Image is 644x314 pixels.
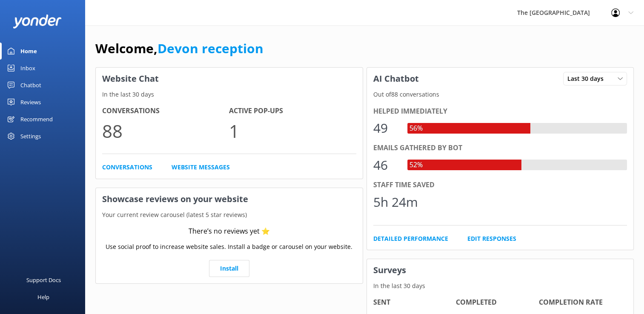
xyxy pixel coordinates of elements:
h4: Sent [373,297,456,308]
p: Out of 88 conversations [367,90,634,99]
div: 46 [373,155,399,175]
p: Use social proof to increase website sales. Install a badge or carousel on your website. [106,242,352,251]
a: Devon reception [157,40,263,57]
div: Help [37,288,49,305]
p: In the last 30 days [96,90,363,99]
p: 88 [102,117,229,145]
a: Conversations [102,163,152,172]
a: Website Messages [172,163,230,172]
div: 56% [407,123,425,134]
h3: Surveys [367,259,634,281]
div: Helped immediately [373,106,627,117]
div: Staff time saved [373,180,627,191]
h3: Website Chat [96,68,363,90]
h3: Showcase reviews on your website [96,188,363,210]
h4: Completion Rate [539,297,622,308]
a: Install [209,260,249,277]
div: Emails gathered by bot [373,143,627,154]
a: Detailed Performance [373,234,448,243]
span: Last 30 days [567,74,609,83]
h1: Welcome, [95,38,263,59]
p: 1 [229,117,356,145]
div: Settings [20,128,41,145]
h4: Active Pop-ups [229,106,356,117]
div: Recommend [20,111,53,128]
h4: Conversations [102,106,229,117]
div: 5h 24m [373,192,418,212]
div: Reviews [20,94,41,111]
div: There’s no reviews yet ⭐ [189,226,270,237]
div: Chatbot [20,77,41,94]
div: 52% [407,160,425,171]
h4: Completed [456,297,539,308]
a: Edit Responses [467,234,516,243]
div: Home [20,43,37,60]
div: 49 [373,118,399,138]
p: In the last 30 days [367,281,634,291]
h3: AI Chatbot [367,68,425,90]
p: Your current review carousel (latest 5 star reviews) [96,210,363,220]
img: yonder-white-logo.png [13,14,62,29]
div: Support Docs [26,271,61,288]
div: Inbox [20,60,35,77]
